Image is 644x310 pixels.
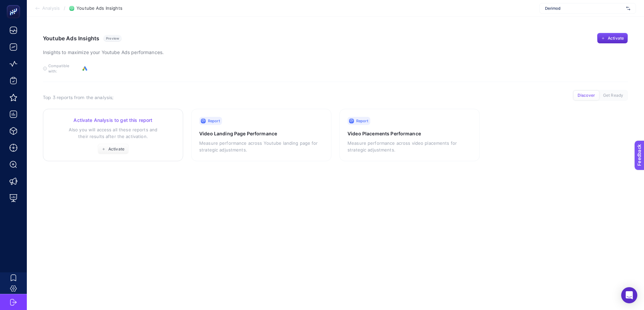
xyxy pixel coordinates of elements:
div: Open Intercom Messenger [621,287,637,303]
p: Also you will access all these reports and their results after the activation. [51,126,175,140]
h3: Top 3 reports from the analysis; [43,94,113,101]
a: Activate Analysis to get this reportAlso you will access all these reports andtheir results after... [43,109,183,161]
button: Activate [98,144,129,154]
span: Feedback [4,2,25,7]
span: Activate [108,146,124,152]
button: Get Ready [599,91,627,100]
img: svg%3e [626,5,630,12]
span: Get Ready [603,93,623,98]
p: Insights to maximize your Youtube Ads performances. [43,48,164,56]
p: Measure performance across video placements for strategic adjustments. [347,140,472,153]
span: Analysis [42,6,60,11]
span: Youtube Ads Insights [76,6,122,11]
span: Report [356,118,368,124]
span: Report [208,118,220,124]
a: ReportVideo Placements PerformanceMeasure performance across video placements for strategic adjus... [339,109,480,161]
h3: Video Landing Page Performance [199,130,323,137]
h3: Video Placements Performance [347,130,472,137]
h3: Activate Analysis to get this report [51,117,175,124]
button: Discover [574,91,599,100]
span: Compatible with: [48,63,78,74]
span: / [64,5,65,11]
p: Measure performance across Youtube landing page for strategic adjustments. [199,140,323,153]
h1: Youtube Ads Insights [43,35,99,42]
a: ReportVideo Landing Page PerformanceMeasure performance across Youtube landing page for strategic... [191,109,331,161]
span: Activate [608,36,624,41]
span: Derimod [545,6,624,11]
span: Preview [106,36,119,40]
button: Activate [597,33,628,44]
span: Discover [578,93,595,98]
